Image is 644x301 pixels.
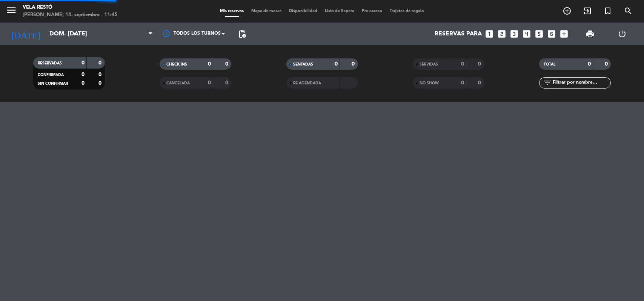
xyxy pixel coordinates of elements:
[547,29,556,39] i: looks_6
[386,9,428,13] span: Tarjetas de regalo
[461,80,464,86] strong: 0
[166,81,190,85] span: CANCELADA
[552,79,610,87] input: Filtrar por nombre...
[38,61,62,65] span: RESERVADAS
[225,61,230,67] strong: 0
[166,63,187,66] span: CHECK INS
[435,31,482,38] span: Reservas para
[497,29,507,39] i: looks_two
[23,4,118,11] div: Vela Restó
[478,80,483,86] strong: 0
[98,72,103,77] strong: 0
[81,81,85,86] strong: 0
[6,26,46,42] i: [DATE]
[6,5,17,16] i: menu
[522,29,532,39] i: looks_4
[98,60,103,66] strong: 0
[624,6,633,15] i: search
[208,61,211,67] strong: 0
[534,29,544,39] i: looks_5
[420,81,439,85] span: NO SHOW
[81,72,85,77] strong: 0
[461,61,464,67] strong: 0
[352,61,356,67] strong: 0
[335,61,338,67] strong: 0
[6,5,17,18] button: menu
[420,63,438,66] span: SERVIDAS
[321,9,358,13] span: Lista de Espera
[38,82,68,86] span: SIN CONFIRMAR
[544,63,555,66] span: TOTAL
[509,29,519,39] i: looks_3
[583,6,592,15] i: exit_to_app
[606,23,638,45] div: LOG OUT
[247,9,285,13] span: Mapa de mesas
[618,29,627,38] i: power_settings_new
[563,6,572,15] i: add_circle_outline
[238,29,247,38] span: pending_actions
[543,78,552,87] i: filter_list
[603,6,612,15] i: turned_in_not
[225,80,230,86] strong: 0
[586,29,595,38] span: print
[81,60,85,66] strong: 0
[605,61,609,67] strong: 0
[484,29,494,39] i: looks_one
[588,61,591,67] strong: 0
[23,11,118,19] div: [PERSON_NAME] 14. septiembre - 11:45
[559,29,569,39] i: add_box
[478,61,483,67] strong: 0
[293,63,313,66] span: SENTADAS
[208,80,211,86] strong: 0
[358,9,386,13] span: Pre-acceso
[38,73,64,77] span: CONFIRMADA
[70,29,79,38] i: arrow_drop_down
[216,9,247,13] span: Mis reservas
[293,81,321,85] span: RE AGENDADA
[285,9,321,13] span: Disponibilidad
[98,81,103,86] strong: 0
